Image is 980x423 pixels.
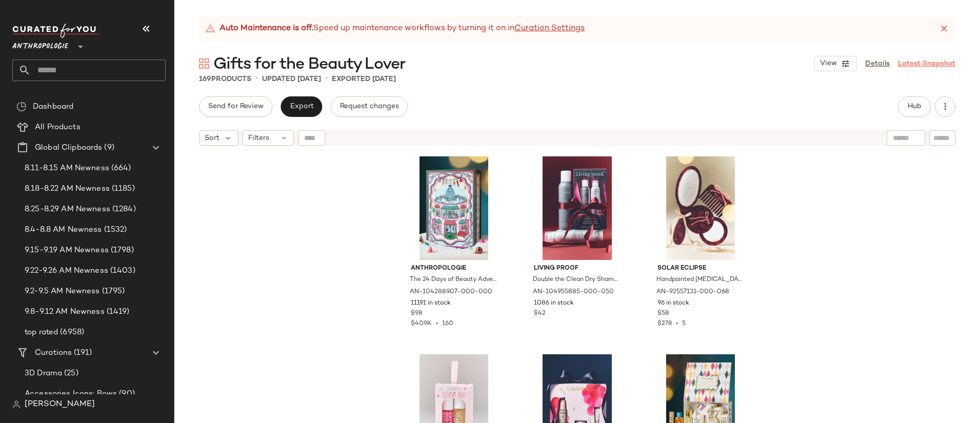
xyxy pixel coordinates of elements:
p: updated [DATE] [262,74,321,85]
span: top rated [25,327,58,338]
span: All Products [35,122,81,133]
button: Export [281,96,322,117]
img: svg%3e [12,400,21,409]
span: (1185) [110,183,135,195]
button: Request changes [331,96,408,117]
span: (1798) [109,245,134,256]
span: [PERSON_NAME] [25,398,95,411]
span: $40.9K [411,320,432,327]
span: (1795) [100,286,125,297]
span: (90) [117,388,135,400]
img: svg%3e [16,102,27,112]
span: • [432,320,442,327]
button: View [814,56,857,71]
span: 8.25-8.29 AM Newness [25,204,110,215]
span: The 24 Days of Beauty Advent Calendar by Anthropologie [410,275,496,285]
button: Hub [898,96,931,117]
span: (1403) [108,265,135,277]
span: 8.11-8.15 AM Newness [25,163,109,174]
span: 9.22-9.26 AM Newness [25,265,108,277]
span: $98 [411,309,422,318]
span: Gifts for the Beauty Lover [213,54,405,75]
span: Living Proof [534,264,621,273]
strong: Auto Maintenance is off. [219,23,313,35]
span: (664) [109,163,131,174]
span: (25) [62,368,78,379]
span: Hub [907,103,922,111]
span: Dashboard [33,101,73,113]
span: 160 [442,320,453,327]
span: Handpainted [MEDICAL_DATA] Hair Brush by Solar Eclipse in Pink, Women's at Anthropologie [656,275,743,285]
div: Speed up maintenance workflows by turning it on in [205,23,585,35]
span: AN-104955885-000-050 [533,288,614,297]
span: (1532) [102,224,127,236]
span: (9) [102,142,114,154]
img: 104288907_000_b [403,156,506,260]
span: (191) [72,347,92,359]
span: Solar Eclipse [657,264,744,273]
img: 92557131_068_a11 [649,156,752,260]
p: Exported [DATE] [332,74,396,85]
span: Send for Review [208,103,264,111]
span: 8.18-8.22 AM Newness [25,183,110,195]
span: Request changes [339,103,399,111]
span: AN-92557131-000-068 [656,288,729,297]
span: 1086 in stock [534,299,574,308]
span: 169 [199,75,211,83]
span: • [672,320,682,327]
span: Anthropologie [411,264,497,273]
span: • [325,73,328,85]
span: Double the Clean Dry Shampoo Set by Living Proof in Purple, Women's at Anthropologie [533,275,619,285]
span: Global Clipboards [35,142,102,154]
span: 9.2-9.5 AM Newness [25,286,100,297]
span: View [819,59,837,68]
button: Send for Review [199,96,272,117]
span: $278 [657,320,672,327]
span: $42 [534,309,546,318]
a: Curation Settings [514,23,585,35]
span: (1284) [110,204,136,215]
span: Filters [248,133,269,144]
span: Anthropologie [12,35,68,53]
span: 9.8-9.12 AM Newness [25,306,105,318]
img: svg%3e [199,58,209,69]
img: 104955885_050_a [526,156,629,260]
a: Latest Snapshot [898,58,955,69]
span: 11191 in stock [411,299,451,308]
div: Products [199,74,251,85]
span: 96 in stock [657,299,689,308]
span: Export [289,103,313,111]
span: 5 [682,320,686,327]
span: 3D Drama [25,368,62,379]
span: Sort [205,133,219,144]
span: • [255,73,258,85]
a: Details [865,58,890,69]
span: (1419) [105,306,130,318]
span: (6958) [58,327,84,338]
span: Curations [35,347,72,359]
img: cfy_white_logo.C9jOOHJF.svg [12,24,99,38]
span: AN-104288907-000-000 [410,288,492,297]
span: $58 [657,309,669,318]
span: 8.4-8.8 AM Newness [25,224,102,236]
span: Accessories Icons: Bows [25,388,117,400]
span: 9.15-9.19 AM Newness [25,245,109,256]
